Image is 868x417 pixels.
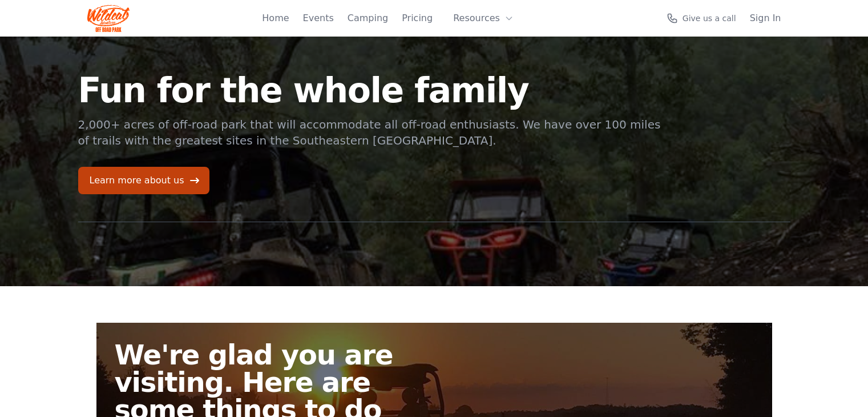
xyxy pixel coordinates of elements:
[683,13,736,24] span: Give us a call
[262,11,289,25] a: Home
[87,5,130,32] img: Wildcat Logo
[303,11,334,25] a: Events
[667,13,736,24] a: Give us a call
[446,7,520,30] button: Resources
[750,11,781,25] a: Sign In
[78,117,663,149] p: 2,000+ acres of off-road park that will accommodate all off-road enthusiasts. We have over 100 mi...
[78,167,209,194] a: Learn more about us
[348,11,388,25] a: Camping
[402,11,433,25] a: Pricing
[78,73,663,107] h1: Fun for the whole family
